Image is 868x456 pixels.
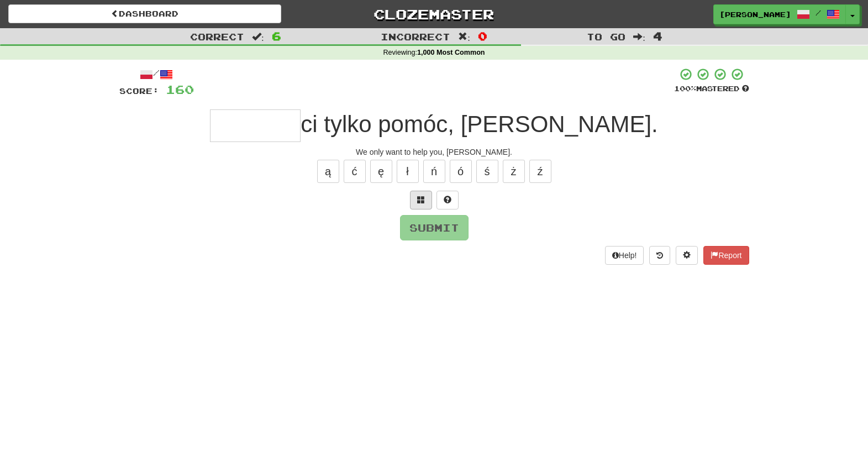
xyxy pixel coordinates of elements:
button: ą [317,160,339,183]
button: ł [397,160,419,183]
button: Single letter hint - you only get 1 per sentence and score half the points! alt+h [436,191,459,209]
a: Dashboard [8,4,281,23]
strong: 1,000 Most Common [417,49,485,56]
button: ę [370,160,392,183]
span: 4 [653,29,662,43]
span: : [458,32,470,41]
span: : [633,32,645,41]
div: Mastered [674,84,749,94]
span: / [816,9,821,17]
span: 160 [166,82,194,96]
span: Incorrect [381,31,450,42]
button: ż [503,160,525,183]
button: Report [703,246,749,265]
span: 100 % [674,84,696,93]
span: 6 [272,29,281,43]
span: To go [587,31,625,42]
button: ś [476,160,498,183]
span: Score: [119,86,159,96]
button: ź [529,160,551,183]
span: ci tylko pomóc, [PERSON_NAME]. [301,111,658,137]
div: We only want to help you, [PERSON_NAME]. [119,146,749,158]
button: Round history (alt+y) [649,246,670,265]
button: Help! [605,246,644,265]
span: [PERSON_NAME] [719,9,791,19]
span: 0 [478,29,487,43]
button: ć [344,160,366,183]
span: : [252,32,264,41]
button: Submit [400,215,469,240]
a: Clozemaster [298,4,571,24]
div: / [119,67,194,81]
button: Switch sentence to multiple choice alt+p [410,191,432,209]
button: ó [450,160,472,183]
button: ń [423,160,445,183]
a: [PERSON_NAME] / [713,4,846,24]
span: Correct [190,31,244,42]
